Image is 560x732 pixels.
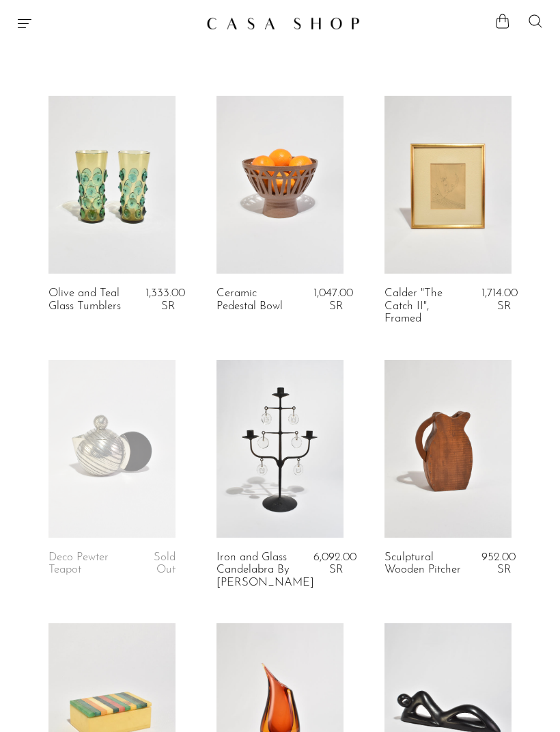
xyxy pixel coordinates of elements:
[384,287,465,325] a: Calder "The Catch II", Framed
[481,551,516,575] span: 952.00 SR
[313,551,356,575] span: 6,092.00 SR
[216,551,314,589] a: Iron and Glass Candelabra By [PERSON_NAME]
[145,287,185,311] span: 1,333.00 SR
[384,551,465,577] a: Sculptural Wooden Pitcher
[48,287,129,313] a: Olive and Teal Glass Tumblers
[154,551,176,575] span: Sold Out
[16,15,33,31] button: Menu
[313,287,353,311] span: 1,047.00 SR
[48,551,129,577] a: Deco Pewter Teapot
[216,287,297,313] a: Ceramic Pedestal Bowl
[481,287,518,311] span: 1,714.00 SR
